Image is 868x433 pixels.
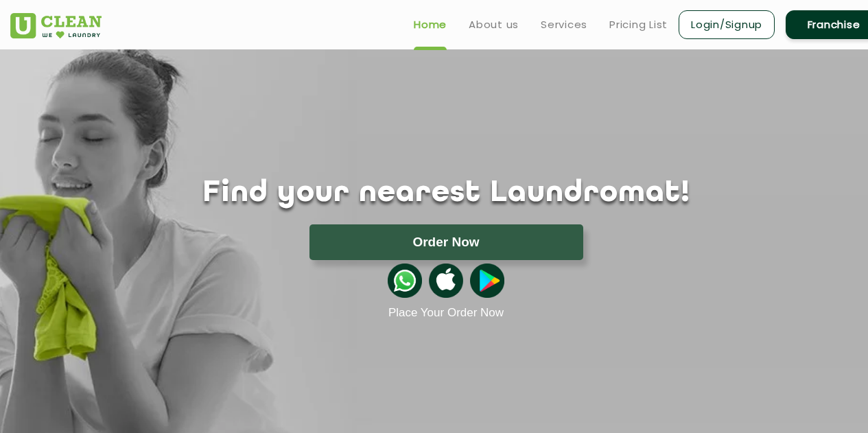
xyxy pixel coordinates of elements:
img: UClean Laundry and Dry Cleaning [10,13,102,38]
a: Login/Signup [679,10,775,39]
a: About us [469,16,519,33]
a: Home [414,16,447,33]
a: Pricing List [609,16,668,33]
button: Order Now [309,224,583,260]
a: Place Your Order Now [388,306,504,320]
img: apple-icon.png [429,264,463,298]
a: Services [541,16,587,33]
img: whatsappicon.png [388,264,422,298]
img: playstoreicon.png [470,264,504,298]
